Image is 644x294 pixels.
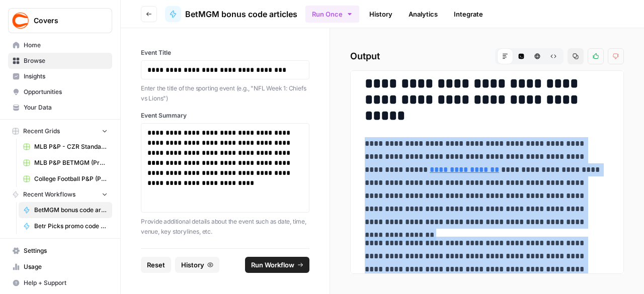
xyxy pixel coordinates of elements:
button: Reset [141,257,171,273]
p: Enter the title of the sporting event (e.g., "NFL Week 1: Chiefs vs Lions") [141,83,309,103]
span: Recent Grids [23,127,60,136]
p: Provide additional details about the event such as date, time, venue, key storylines, etc. [141,217,309,236]
span: BetMGM bonus code articles [34,206,108,215]
label: Event Summary [141,111,309,120]
a: Settings [8,243,112,259]
button: Recent Grids [8,124,112,139]
button: Help + Support [8,275,112,291]
button: Recent Workflows [8,187,112,202]
span: Usage [24,262,108,271]
span: MLB P&P BETMGM (Production) Grid (1) [34,158,108,167]
a: BetMGM bonus code articles [165,6,297,22]
button: Run Workflow [245,257,309,273]
label: Event Title [141,48,309,57]
a: Analytics [403,6,444,22]
a: BetMGM bonus code articles [19,202,112,218]
a: Integrate [448,6,489,22]
h2: Output [350,48,624,64]
a: Opportunities [8,84,112,100]
button: Run Once [305,6,359,23]
button: History [175,257,219,273]
span: BetMGM bonus code articles [185,8,297,20]
span: Your Data [24,103,108,112]
a: College Football P&P (Production) Grid (1) [19,171,112,187]
a: Your Data [8,100,112,116]
a: Insights [8,68,112,84]
span: MLB P&P - CZR Standard (Production) Grid [34,142,108,151]
span: History [181,260,204,270]
span: Settings [24,246,108,255]
span: Recent Workflows [23,190,75,199]
a: MLB P&P - CZR Standard (Production) Grid [19,139,112,155]
a: Betr Picks promo code articles [19,218,112,234]
a: History [363,6,398,22]
span: Home [24,41,108,50]
a: Usage [8,259,112,275]
span: Browse [24,56,108,65]
span: Help + Support [24,278,108,287]
span: Covers [34,16,95,26]
button: Workspace: Covers [8,8,112,33]
span: Betr Picks promo code articles [34,222,108,231]
img: Covers Logo [12,12,30,30]
a: MLB P&P BETMGM (Production) Grid (1) [19,155,112,171]
span: Reset [147,260,165,270]
span: Run Workflow [251,260,294,270]
a: Browse [8,53,112,69]
span: College Football P&P (Production) Grid (1) [34,174,108,183]
span: Opportunities [24,87,108,96]
a: Home [8,37,112,53]
span: Insights [24,72,108,81]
